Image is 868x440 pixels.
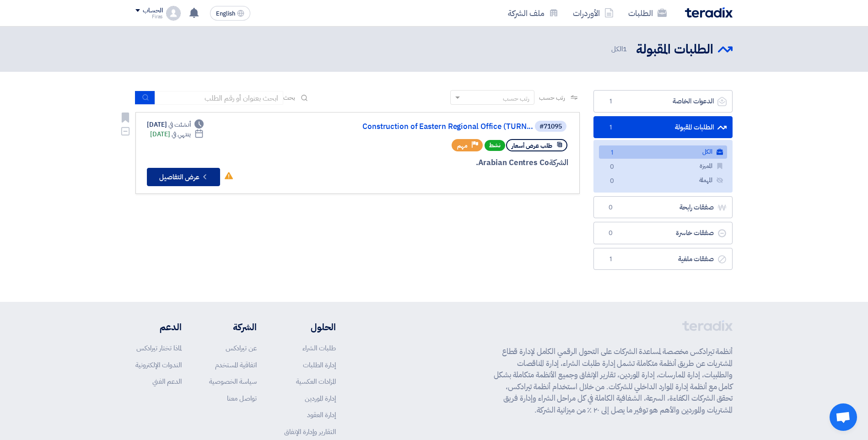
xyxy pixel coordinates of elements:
[303,360,336,370] a: إدارة الطلبات
[566,2,621,24] a: الأوردرات
[135,320,182,334] li: الدعم
[593,116,733,139] a: الطلبات المقبولة1
[136,343,182,353] a: لماذا تختار تيرادكس
[485,140,505,151] span: نشط
[457,141,468,150] span: مهم
[284,320,336,334] li: الحلول
[501,2,566,24] a: ملف الشركة
[605,229,616,238] span: 0
[593,90,733,113] a: الدعوات الخاصة1
[348,157,568,169] div: Arabian Centres Co.
[549,157,569,168] span: الشركة
[147,120,204,129] div: [DATE]
[226,343,257,353] a: عن تيرادكس
[503,94,529,103] div: رتب حسب
[599,145,727,159] a: الكل
[155,91,283,105] input: ابحث بعنوان أو رقم الطلب
[593,248,733,270] a: صفقات ملغية1
[539,93,565,102] span: رتب حسب
[605,123,616,132] span: 1
[605,203,616,212] span: 0
[593,222,733,244] a: صفقات خاسرة0
[830,403,857,431] a: دردشة مفتوحة
[284,427,336,437] a: التقارير وإدارة الإنفاق
[621,2,674,24] a: الطلبات
[685,7,733,18] img: Teradix logo
[215,360,257,370] a: اتفاقية المستخدم
[166,6,181,21] img: profile_test.png
[135,14,162,19] div: Firas
[606,148,617,158] span: 1
[606,177,617,186] span: 0
[593,196,733,219] a: صفقات رابحة0
[605,255,616,264] span: 1
[539,123,562,130] div: #71095
[605,97,616,106] span: 1
[302,343,336,353] a: طلبات الشراء
[296,376,336,386] a: المزادات العكسية
[623,44,627,54] span: 1
[147,168,220,186] button: عرض التفاصيل
[209,376,257,386] a: سياسة الخصوصية
[283,93,295,102] span: بحث
[150,129,204,139] div: [DATE]
[135,360,182,370] a: الندوات الإلكترونية
[350,123,533,131] a: Construction of Eastern Regional Office (TURN...
[494,346,733,416] p: أنظمة تيرادكس مخصصة لمساعدة الشركات على التحول الرقمي الكامل لإدارة قطاع المشتريات عن طريق أنظمة ...
[599,160,727,173] a: المميزة
[227,393,257,403] a: تواصل معنا
[210,6,250,21] button: English
[307,410,336,420] a: إدارة العقود
[216,11,235,17] span: English
[209,320,257,334] li: الشركة
[143,7,162,15] div: الحساب
[168,120,190,129] span: أنشئت في
[152,376,182,386] a: الدعم الفني
[611,44,629,54] span: الكل
[636,41,713,59] h2: الطلبات المقبولة
[512,141,552,150] span: طلب عرض أسعار
[172,129,190,139] span: ينتهي في
[606,162,617,172] span: 0
[599,174,727,187] a: المهملة
[305,393,336,403] a: إدارة الموردين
